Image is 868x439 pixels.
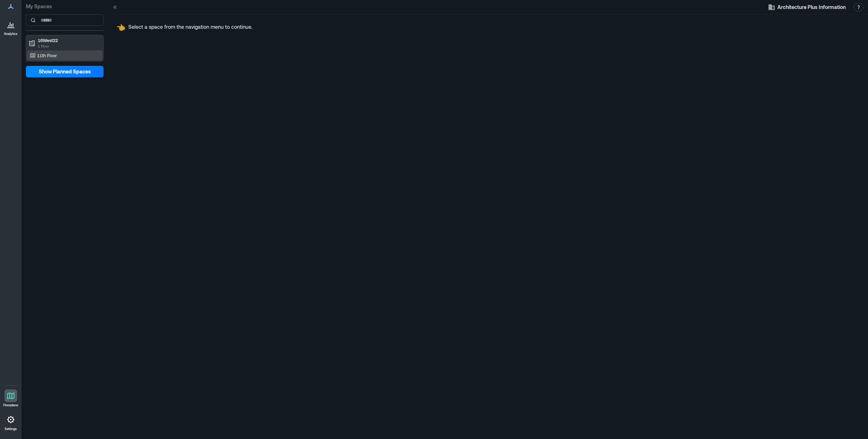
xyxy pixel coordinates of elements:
span: Show Planned Spaces [39,68,91,75]
p: 16West22 [38,37,98,43]
p: 1 Floor [38,43,98,49]
button: Show Planned Spaces [26,66,104,77]
a: Floorplans [1,387,20,409]
button: Architecture Plus Information [766,1,848,13]
span: pointing left [117,23,125,31]
p: My Spaces [26,3,104,10]
p: Floorplans [3,403,18,407]
p: Settings [5,427,17,431]
span: Architecture Plus Information [777,4,846,11]
p: Analytics [4,32,18,36]
a: Settings [2,411,19,433]
p: 11th Floor [37,53,57,58]
p: Select a space from the navigation menu to continue. [128,23,252,31]
a: Analytics [2,16,20,38]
